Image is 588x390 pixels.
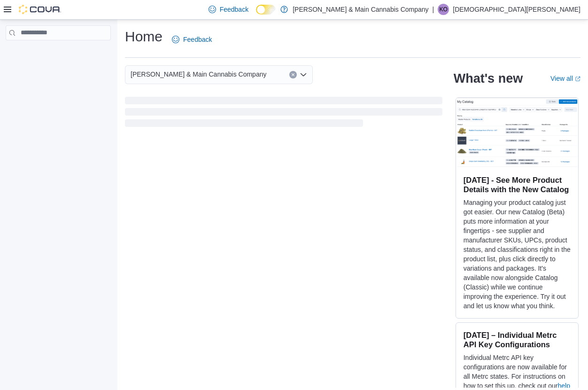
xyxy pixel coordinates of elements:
div: Kristen Orr [438,4,449,15]
nav: Complex example [6,42,111,65]
span: [PERSON_NAME] & Main Cannabis Company [131,69,266,80]
h1: Home [125,27,162,46]
span: KO [440,4,448,15]
span: Dark Mode [256,15,256,15]
span: Feedback [220,5,248,14]
p: | [433,4,434,15]
h3: [DATE] - See More Product Details with the New Catalog [464,175,571,194]
h2: What's new [454,71,523,86]
span: Loading [125,99,442,129]
input: Dark Mode [256,5,276,15]
button: Open list of options [300,71,307,78]
a: Feedback [168,30,216,49]
span: Feedback [183,35,212,44]
h3: [DATE] – Individual Metrc API Key Configurations [464,330,571,349]
svg: External link [575,76,580,82]
p: [PERSON_NAME] & Main Cannabis Company [293,4,428,15]
button: Clear input [289,71,297,78]
a: View allExternal link [550,75,580,82]
img: Cova [19,5,61,14]
p: Managing your product catalog just got easier. Our new Catalog (Beta) puts more information at yo... [464,198,571,311]
p: [DEMOGRAPHIC_DATA][PERSON_NAME] [453,4,580,15]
